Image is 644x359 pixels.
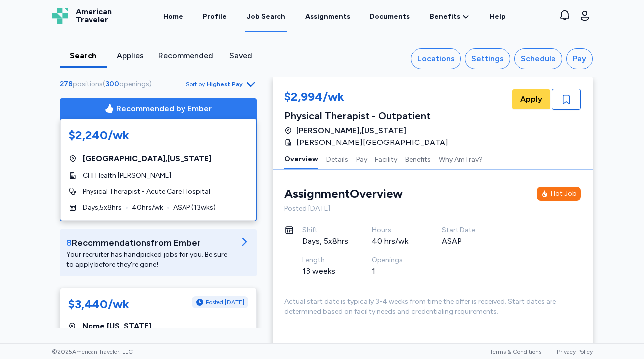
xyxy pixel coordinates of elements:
span: Apply [520,93,542,105]
div: 40 hrs/wk [372,235,418,247]
button: Sort byHighest Pay [186,78,257,90]
img: Logo [52,8,68,24]
span: [GEOGRAPHIC_DATA] , [US_STATE] [83,153,211,165]
div: Hours [372,225,418,235]
button: Overview [284,148,318,169]
span: Physical Therapist - Acute Care Hospital [83,187,210,197]
div: Schedule [521,53,556,65]
a: Job Search [245,1,287,32]
button: Why AmTrav? [439,148,483,169]
div: Applies [111,50,150,62]
div: Length [302,255,348,265]
h3: Details [284,341,581,357]
div: Recommended [158,50,213,62]
div: Locations [417,53,455,65]
span: 40 hrs/wk [132,203,163,213]
span: positions [73,80,103,88]
div: $3,440/wk [68,296,129,312]
div: ASAP [442,235,487,247]
div: Days, 5x8hrs [302,235,348,247]
div: Your recruiter has handpicked jobs for you. Be sure to apply before they're gone! [66,250,234,270]
span: 300 [105,80,119,88]
div: Settings [471,53,504,65]
button: Benefits [405,148,431,169]
div: Posted [DATE] [284,204,581,214]
span: Sort by [186,80,205,88]
span: [PERSON_NAME][GEOGRAPHIC_DATA] [296,137,448,148]
button: Details [326,148,348,169]
span: CHI Health [PERSON_NAME] [83,171,171,181]
div: Assignment Overview [284,186,403,202]
span: © 2025 American Traveler, LLC [52,348,133,356]
a: Benefits [430,12,470,22]
div: Openings [372,255,418,265]
div: $2,994/wk [284,89,454,107]
div: ( ) [60,79,156,89]
div: Search [64,50,103,62]
div: Recommendation s from Ember [66,236,234,250]
div: Pay [573,53,586,65]
span: Nome , [US_STATE] [82,320,151,332]
span: openings [119,80,149,88]
div: Job Search [247,12,285,22]
span: Posted [DATE] [206,298,244,306]
div: Actual start date is typically 3-4 weeks from time the offer is received. Start dates are determi... [284,297,581,317]
button: Apply [512,89,550,109]
span: 8 [66,237,72,248]
div: $2,240/wk [69,127,248,143]
button: Locations [411,48,461,69]
button: Facility [375,148,397,169]
span: ASAP ( 13 wks) [173,203,216,213]
button: Schedule [514,48,562,69]
button: Pay [566,48,593,69]
button: Settings [465,48,510,69]
div: Shift [302,225,348,235]
div: Physical Therapist - Outpatient [284,109,454,123]
button: Pay [356,148,367,169]
div: Hot Job [551,189,577,199]
span: Days , 5 x 8 hrs [83,203,122,213]
span: [PERSON_NAME] , [US_STATE] [296,125,406,137]
a: Privacy Policy [557,348,593,355]
span: Benefits [430,12,460,22]
span: American Traveler [76,8,112,24]
span: Highest Pay [207,80,243,88]
a: Terms & Conditions [490,348,541,355]
div: Start Date [442,225,487,235]
span: 278 [60,80,73,88]
div: 13 weeks [302,265,348,277]
div: Saved [221,50,261,62]
span: Recommended by Ember [116,103,212,115]
div: 1 [372,265,418,277]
